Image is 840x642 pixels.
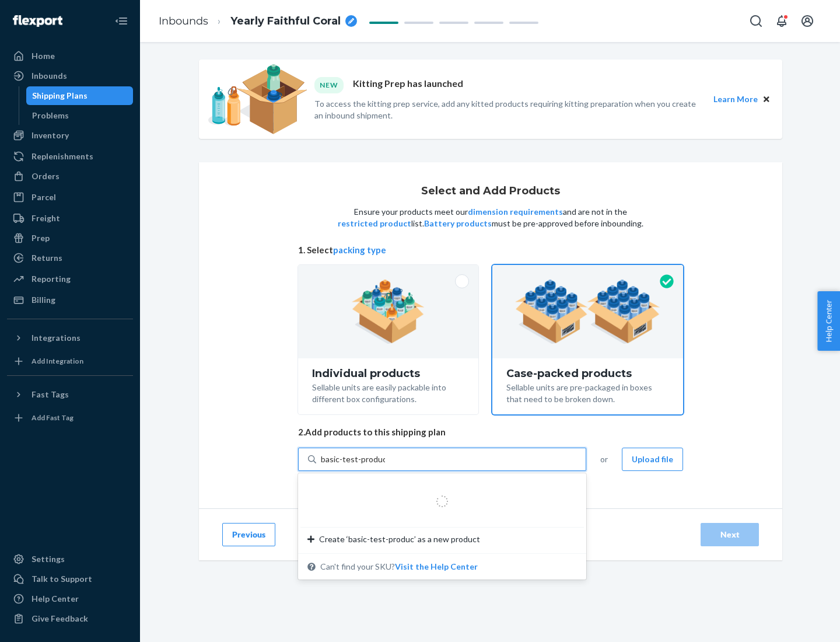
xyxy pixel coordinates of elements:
[32,252,62,264] div: Returns
[7,167,133,186] a: Orders
[395,561,478,573] button: Create ‘basic-test-produc’ as a new productCan't find your SKU?
[7,229,133,247] a: Prep
[32,50,55,62] div: Home
[32,593,79,605] div: Help Center
[32,70,67,82] div: Inbounds
[32,294,55,306] div: Billing
[710,529,749,540] div: Next
[32,191,56,203] div: Parcel
[713,93,758,106] button: Learn More
[7,249,133,267] a: Returns
[424,218,492,229] button: Battery products
[352,280,425,344] img: individual-pack.facf35554cb0f1810c75b2bd6df2d64e.png
[600,453,608,465] span: or
[32,413,73,423] div: Add Fast Tag
[7,352,133,371] a: Add Integration
[32,170,60,182] div: Orders
[7,209,133,228] a: Freight
[7,609,133,628] button: Give Feedback
[314,98,703,121] p: To access the kitting prep service, add any kitted products requiring kitting preparation when yo...
[32,232,50,244] div: Prep
[760,93,773,106] button: Close
[110,9,133,33] button: Close Navigation
[32,332,80,344] div: Integrations
[314,77,344,93] div: NEW
[26,86,134,105] a: Shipping Plans
[13,15,62,27] img: Flexport logo
[159,15,208,27] a: Inbounds
[770,9,793,33] button: Open notifications
[32,573,92,585] div: Talk to Support
[701,523,759,546] button: Next
[32,110,69,121] div: Problems
[32,130,69,141] div: Inventory
[7,385,133,404] button: Fast Tags
[32,90,87,102] div: Shipping Plans
[506,379,669,405] div: Sellable units are pre-packaged in boxes that need to be broken down.
[32,553,65,565] div: Settings
[32,273,71,285] div: Reporting
[32,389,69,400] div: Fast Tags
[7,188,133,207] a: Parcel
[7,291,133,309] a: Billing
[817,291,840,351] button: Help Center
[26,106,134,125] a: Problems
[7,126,133,145] a: Inventory
[32,151,93,162] div: Replenishments
[222,523,275,546] button: Previous
[312,379,464,405] div: Sellable units are easily packable into different box configurations.
[32,356,83,366] div: Add Integration
[7,589,133,608] a: Help Center
[32,613,88,624] div: Give Feedback
[515,280,660,344] img: case-pack.59cecea509d18c883b923b81aeac6d0b.png
[506,368,669,379] div: Case-packed products
[7,570,133,588] a: Talk to Support
[7,329,133,347] button: Integrations
[338,218,411,229] button: restricted product
[32,212,60,224] div: Freight
[7,147,133,166] a: Replenishments
[298,244,683,256] span: 1. Select
[149,4,366,39] ol: breadcrumbs
[312,368,464,379] div: Individual products
[468,206,563,218] button: dimension requirements
[320,561,478,573] span: Can't find your SKU?
[7,67,133,85] a: Inbounds
[7,409,133,427] a: Add Fast Tag
[230,14,341,29] span: Yearly Faithful Coral
[333,244,386,256] button: packing type
[421,186,560,197] h1: Select and Add Products
[7,47,133,65] a: Home
[744,9,768,33] button: Open Search Box
[796,9,819,33] button: Open account menu
[622,448,683,471] button: Upload file
[298,426,683,438] span: 2. Add products to this shipping plan
[321,453,385,465] input: Create ‘basic-test-produc’ as a new productCan't find your SKU?Visit the Help Center
[353,77,463,93] p: Kitting Prep has launched
[7,550,133,568] a: Settings
[319,533,480,545] span: Create ‘basic-test-produc’ as a new product
[337,206,645,229] p: Ensure your products meet our and are not in the list. must be pre-approved before inbounding.
[7,270,133,288] a: Reporting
